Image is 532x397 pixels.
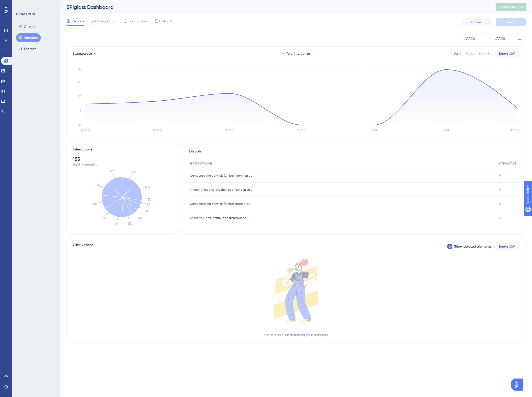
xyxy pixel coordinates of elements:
[78,80,81,84] tspan: 45
[73,155,171,163] div: 155
[79,123,81,127] tspan: 0
[496,3,526,11] button: Publish Changes
[461,18,492,26] button: Cancel
[494,50,520,58] button: Export CSV
[147,203,151,206] text: 3%
[498,188,501,192] span: 19
[72,18,84,24] span: Reports
[187,148,202,154] span: Hotspots
[498,174,501,178] span: 19
[454,52,461,56] div: Daily
[496,18,526,26] button: Save
[153,129,162,132] tspan: [DATE]
[159,18,169,24] span: Editor
[507,20,514,24] span: Save
[94,183,99,187] text: 12%
[145,185,150,189] text: 12%
[190,188,253,192] span: Inherent Risk displays the risk of data in your environment at any given point in time. More info...
[12,1,31,7] span: Need Help?
[110,169,115,173] text: 12%
[95,18,117,24] span: Configuration
[114,223,118,226] text: 8%
[16,12,35,16] div: ENGAGEMENT
[225,129,234,132] tspan: [DATE]
[16,33,41,42] button: Hotspots
[465,35,475,41] div: [DATE]
[494,243,520,251] button: Export CSV
[454,244,491,250] span: Show deleted elements
[138,216,142,220] text: 5%
[78,67,81,71] tspan: 60
[128,18,148,24] span: Localization
[370,129,378,132] tspan: [DATE]
[144,209,148,213] text: 5%
[442,129,451,132] tspan: [DATE]
[298,129,306,132] tspan: [DATE]
[81,129,90,132] tspan: [DATE]
[83,52,92,55] span: Active
[190,162,212,166] span: HOTSPOT NAME
[499,5,523,9] span: Publish Changes
[190,202,253,206] span: Compensating controls (amber shaded area) should track Residual data risk. The charts above provi...
[499,245,515,249] span: Export CSV
[465,52,475,56] div: Weekly
[130,170,136,174] text: 12%
[495,35,505,41] div: [DATE]
[283,52,310,56] div: Total Interaction
[190,174,253,178] span: Compensating controls (amber line) should track Residual and Inherent data risk. The charts above...
[16,22,38,31] button: Guides
[73,242,93,251] span: Click Actions
[16,44,39,53] button: Themes
[147,197,151,201] text: 3%
[498,162,517,166] span: INTERACTION
[102,216,106,220] text: 8%
[93,202,97,206] text: 11%
[190,216,253,220] span: Sensitive Data Distribution displays the 5 data types (Social Security numbers, Bank Account numb...
[78,95,81,98] tspan: 30
[73,146,92,152] div: Interactions
[472,20,482,24] span: Cancel
[79,109,81,112] tspan: 15
[499,52,515,56] span: Export CSV
[66,4,483,11] div: SPIglass Dashboard
[128,222,132,225] text: 8%
[73,52,92,56] span: Status:
[510,129,519,132] tspan: [DATE]
[479,52,490,56] div: Monthly
[498,216,501,220] span: 18
[264,332,329,338] div: There is no click action for your hotspots.
[498,202,501,206] span: 19
[511,377,526,392] iframe: UserGuiding AI Assistant Launcher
